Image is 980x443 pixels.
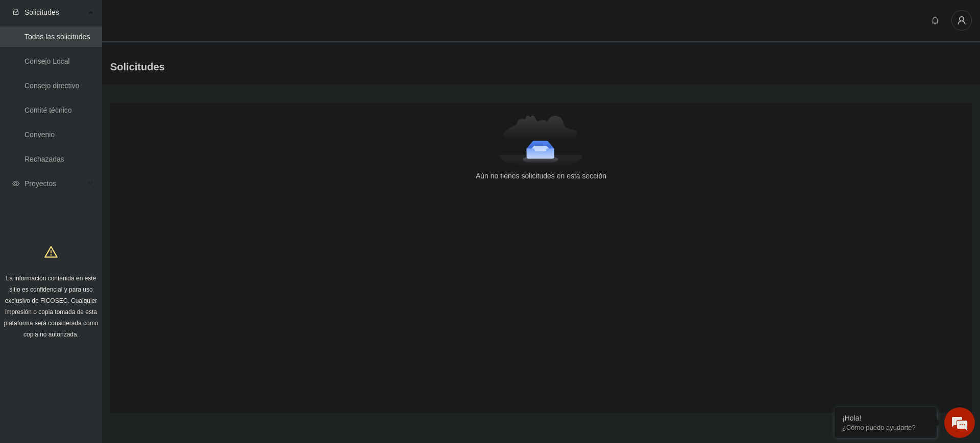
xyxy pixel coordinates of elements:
[24,82,79,90] a: Consejo directivo
[500,115,583,166] img: Aún no tienes solicitudes en esta sección
[24,2,85,22] span: Solicitudes
[24,173,85,194] span: Proyectos
[951,10,972,31] button: user
[4,275,99,338] span: La información contenida en este sitio es confidencial y para uso exclusivo de FICOSEC. Cualquier...
[12,9,19,16] span: inbox
[24,33,90,41] a: Todas las solicitudes
[110,59,165,75] span: Solicitudes
[952,16,971,25] span: user
[127,170,955,181] div: Aún no tienes solicitudes en esta sección
[842,414,929,422] div: ¡Hola!
[24,106,72,114] a: Comité técnico
[24,131,55,139] a: Convenio
[842,424,929,431] p: ¿Cómo puedo ayudarte?
[12,180,19,187] span: eye
[44,245,58,258] span: warning
[927,16,943,24] span: bell
[927,12,943,29] button: bell
[24,57,70,65] a: Consejo Local
[24,155,64,163] a: Rechazadas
